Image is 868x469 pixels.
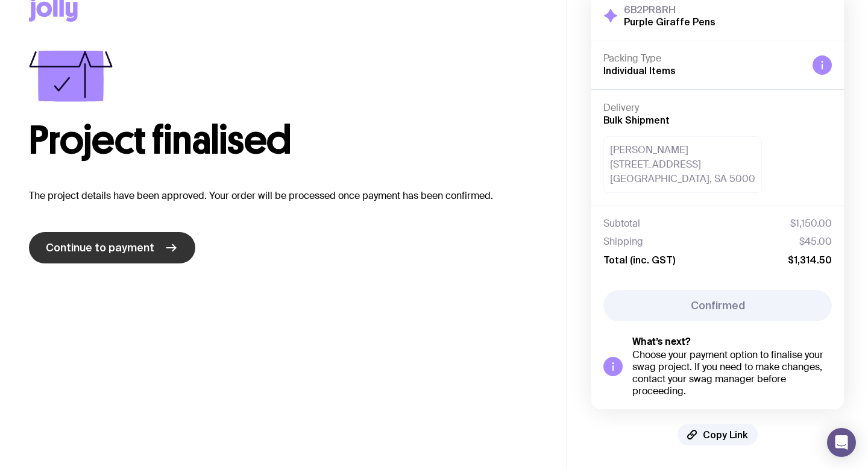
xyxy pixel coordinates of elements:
[788,254,832,266] span: $1,314.50
[632,336,832,348] h5: What’s next?
[603,65,676,76] span: Individual Items
[703,429,748,441] span: Copy Link
[603,102,832,114] h4: Delivery
[46,241,154,255] span: Continue to payment
[678,424,758,445] button: Copy Link
[799,236,832,248] span: $45.00
[29,189,538,203] p: The project details have been approved. Your order will be processed once payment has been confir...
[624,16,715,28] h2: Purple Giraffe Pens
[624,4,715,16] h3: 6B2PR8RH
[603,290,832,321] button: Confirmed
[790,218,832,230] span: $1,150.00
[632,349,832,397] div: Choose your payment option to finalise your swag project. If you need to make changes, contact yo...
[29,232,195,263] a: Continue to payment
[827,428,856,457] div: Open Intercom Messenger
[603,218,640,230] span: Subtotal
[603,236,643,248] span: Shipping
[603,115,670,125] span: Bulk Shipment
[603,52,803,65] h4: Packing Type
[603,254,675,266] span: Total (inc. GST)
[29,121,538,160] h1: Project finalised
[603,136,762,193] div: [PERSON_NAME] [STREET_ADDRESS] [GEOGRAPHIC_DATA], SA 5000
